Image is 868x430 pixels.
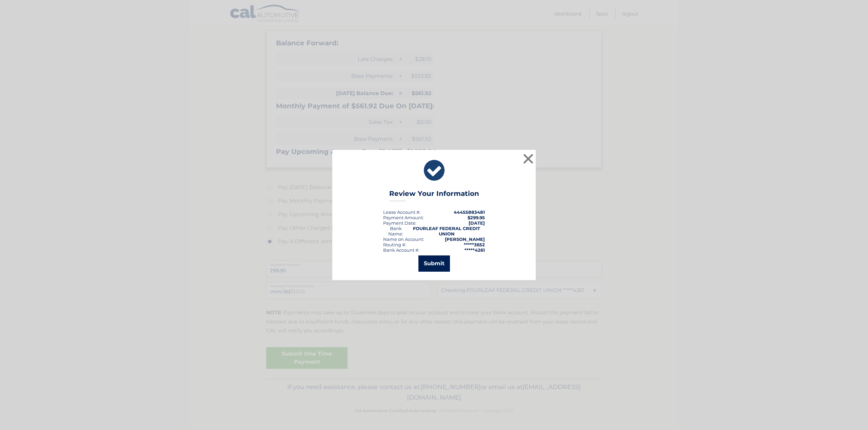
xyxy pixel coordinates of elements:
[445,236,485,242] strong: [PERSON_NAME]
[383,236,424,242] div: Name on Account:
[413,226,480,236] strong: FOURLEAF FEDERAL CREDIT UNION
[389,189,479,201] h3: Review Your Information
[383,220,415,226] span: Payment Date
[521,152,535,165] button: ×
[383,226,408,236] div: Bank Name:
[383,242,406,247] div: Routing #:
[383,209,420,215] div: Lease Account #:
[468,215,485,220] span: $299.95
[383,247,419,253] div: Bank Account #:
[469,220,485,226] span: [DATE]
[454,209,485,215] strong: 44455883481
[383,220,416,226] div: :
[418,255,450,272] button: Submit
[383,215,424,220] div: Payment Amount:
